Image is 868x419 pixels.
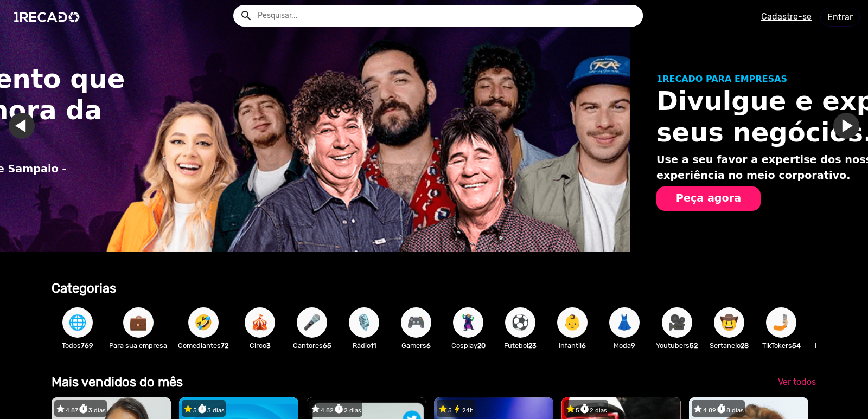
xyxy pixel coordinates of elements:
[323,341,331,350] b: 65
[343,340,385,351] p: Rádio
[129,307,148,338] span: 💼
[395,340,437,351] p: Gamers
[582,341,586,350] b: 6
[511,307,529,338] span: ⚽
[505,307,535,338] button: ⚽
[251,307,269,338] span: 🎪
[236,5,255,24] button: Example home icon
[477,341,486,350] b: 20
[596,113,622,139] a: Ir para o próximo slide
[123,307,154,338] button: 💼
[291,340,333,351] p: Cantores
[109,340,167,351] p: Para sua empresa
[609,307,640,338] button: 👗
[741,341,749,350] b: 28
[245,307,275,338] button: 🎪
[615,307,634,338] span: 👗
[639,113,665,139] a: Ir para o slide anterior
[813,340,854,351] p: Escritores
[563,307,582,338] span: 👶
[250,5,643,27] input: Pesquisar...
[453,307,483,338] button: 🦹🏼‍♀️
[761,11,812,22] u: Cadastre-se
[792,341,801,350] b: 54
[188,307,219,338] button: 🤣
[709,340,750,351] p: Sertanejo
[662,307,692,338] button: 🎥
[557,307,588,338] button: 👶
[349,307,379,338] button: 🎙️
[52,281,116,296] b: Categorias
[820,8,860,27] a: Entrar
[221,341,228,350] b: 72
[604,340,645,351] p: Moda
[714,307,744,338] button: 🤠
[656,186,761,211] button: Peça agora
[459,307,477,338] span: 🦹🏼‍♀️
[81,341,93,350] b: 769
[68,307,87,338] span: 🌐
[656,340,698,351] p: Youtubers
[297,307,327,338] button: 🎤
[720,307,738,338] span: 🤠
[772,307,790,338] span: 🤳🏼
[528,341,537,350] b: 23
[355,307,373,338] span: 🎙️
[57,340,98,351] p: Todos
[194,307,213,338] span: 🤣
[407,307,425,338] span: 🎮
[448,340,489,351] p: Cosplay
[401,307,431,338] button: 🎮
[371,341,376,350] b: 11
[426,341,431,350] b: 6
[761,340,802,351] p: TikTokers
[552,340,593,351] p: Infantil
[178,340,228,351] p: Comediantes
[766,307,796,338] button: 🤳🏼
[62,307,93,338] button: 🌐
[668,307,686,338] span: 🎥
[631,341,635,350] b: 9
[500,340,541,351] p: Futebol
[778,377,816,387] span: Ver todos
[52,375,183,390] b: Mais vendidos do mês
[303,307,321,338] span: 🎤
[239,340,280,351] p: Circo
[240,9,253,22] mat-icon: Example home icon
[690,341,698,350] b: 52
[266,341,271,350] b: 3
